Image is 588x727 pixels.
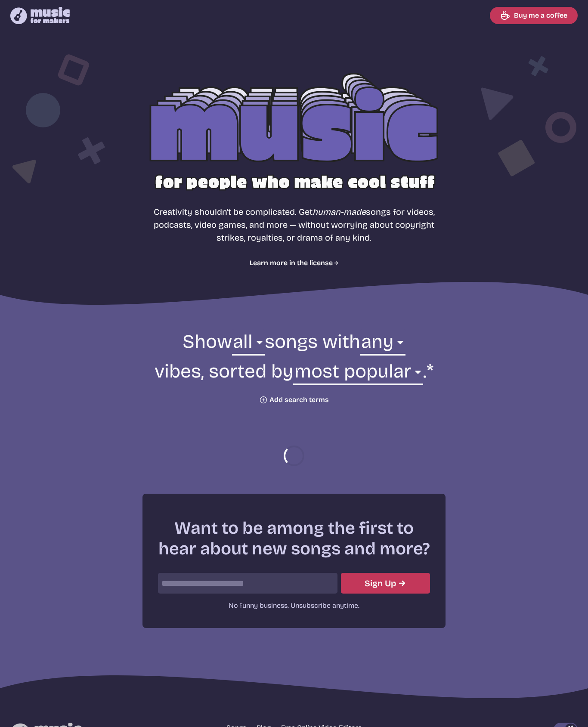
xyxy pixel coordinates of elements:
button: Submit [341,573,430,594]
a: Buy me a coffee [490,7,578,24]
button: Add search terms [259,396,329,404]
select: vibe [360,329,405,359]
i: human-made [313,207,366,217]
select: genre [232,329,265,359]
select: sorting [293,359,423,389]
h2: Want to be among the first to hear about new songs and more? [158,518,430,559]
p: Creativity shouldn't be complicated. Get songs for videos, podcasts, video games, and more — with... [153,205,435,244]
span: No funny business. Unsubscribe anytime. [229,601,359,609]
form: Show songs with vibes, sorted by . [60,329,528,404]
a: Learn more in the license [250,258,339,268]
